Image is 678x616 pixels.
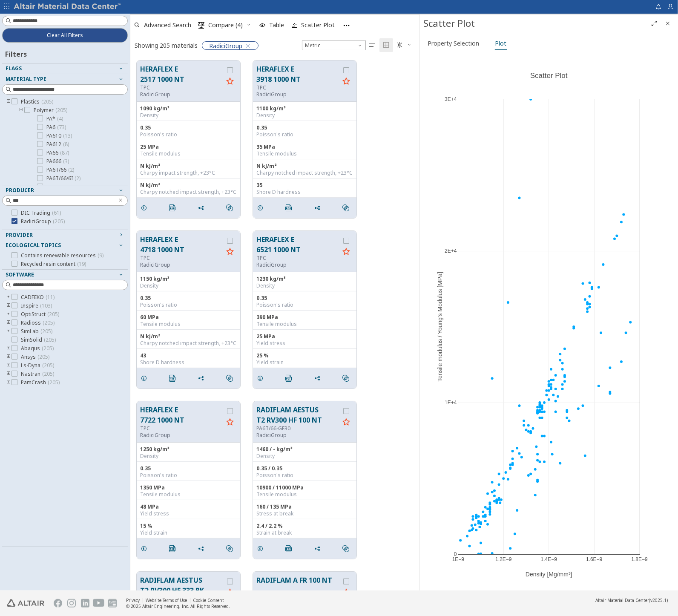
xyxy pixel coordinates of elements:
div: 43 [140,352,237,359]
p: RadiciGroup [256,262,339,268]
div: 25 % [256,352,353,359]
button: Details [137,540,155,557]
button: PDF Download [282,199,299,216]
button: Clear All Filters [2,28,128,43]
div: TPC [140,255,223,262]
button: RADIFLAM AESTUS T2 RV300 HF 100 NT [256,405,339,425]
i: toogle group [6,98,11,105]
span: ( 4 ) [57,115,63,122]
i: toogle group [6,294,11,301]
button: Similar search [339,370,356,387]
span: ( 3 ) [63,158,69,165]
span: ( 11 ) [46,294,55,301]
button: Ecological Topics [2,240,128,250]
i:  [342,545,349,552]
div: Poisson's ratio [140,472,237,479]
i:  [285,375,292,382]
span: PA666 [46,158,69,165]
i: toogle group [6,302,11,309]
span: ( 205 ) [42,370,54,377]
button: Share [194,370,212,387]
div: Yield stress [140,510,237,517]
div: Poisson's ratio [256,131,353,138]
div: Density [140,112,237,119]
i:  [226,545,233,552]
button: Favorite [223,586,237,600]
button: RADIFLAM A FR 100 NT [256,575,339,595]
div: 160 / 135 MPa [256,504,353,510]
button: PDF Download [165,199,183,216]
button: HERAFLEX E 3918 1000 NT [256,64,339,84]
div: 25 MPa [256,333,353,340]
i: toogle group [6,354,11,360]
button: Similar search [339,199,356,216]
span: ( 9 ) [98,252,103,259]
button: Favorite [339,245,353,259]
span: CADFEKO [21,294,55,301]
button: Similar search [222,540,240,557]
i:  [169,375,176,382]
div: 0.35 [256,124,353,131]
div: Stress at break [256,510,353,517]
button: Favorite [223,416,237,429]
span: Producer [6,187,34,194]
span: Ansys [21,354,49,360]
div: Charpy notched impact strength, +23°C [140,189,237,196]
p: RadiciGroup [140,262,223,268]
span: Plastics [21,98,53,105]
span: Property Selection [428,37,479,50]
div: Tensile modulus [140,150,237,157]
span: ( 8 ) [63,141,69,148]
div: TPC [256,84,339,91]
span: Scatter Plot [301,22,335,28]
button: Details [253,540,271,557]
div: N kJ/m² [140,163,237,170]
div: 1150 kg/m³ [140,276,237,282]
div: Poisson's ratio [140,302,237,308]
span: DIC Trading [21,210,61,216]
div: Charpy notched impact strength, +23°C [256,170,353,176]
span: ( 205 ) [42,345,54,352]
div: 0.35 [140,124,237,131]
span: Flags [6,65,22,72]
i: toogle group [6,311,11,318]
i:  [285,204,292,211]
div: 1230 kg/m³ [256,276,353,282]
button: Close [661,17,675,30]
button: Favorite [339,75,353,89]
button: Share [310,540,328,557]
button: Provider [2,230,128,240]
button: PDF Download [282,370,299,387]
i:  [369,42,376,49]
p: RadiciGroup [140,432,223,439]
button: Flags [2,63,128,74]
button: Theme [393,38,415,52]
p: RadiciGroup [256,91,339,98]
div: N kJ/m² [140,333,237,340]
div: Shore D hardness [140,359,237,366]
button: Favorite [339,586,353,600]
span: Compare (4) [208,22,243,28]
button: Share [194,540,212,557]
div: Density [256,282,353,289]
div: Strain at break [256,530,353,536]
div: 60 MPa [140,314,237,321]
div: 1090 kg/m³ [140,105,237,112]
span: ( 205 ) [43,319,55,326]
span: RadiciGroup [21,218,65,225]
span: ( 103 ) [40,302,52,309]
div: Charpy impact strength, +23°C [140,170,237,176]
i:  [342,375,349,382]
span: OptiStruct [21,311,59,318]
span: Plot [495,37,506,50]
button: Details [137,199,155,216]
a: Website Terms of Use [146,597,187,603]
span: Metric [302,40,366,50]
span: PA610 [46,132,72,139]
div: 1250 kg/m³ [140,446,237,453]
div: 0.35 / 0.35 [256,465,353,472]
div: Yield stress [256,340,353,347]
p: RadiciGroup [256,432,339,439]
i: toogle group [6,320,11,326]
a: Privacy [126,597,140,603]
